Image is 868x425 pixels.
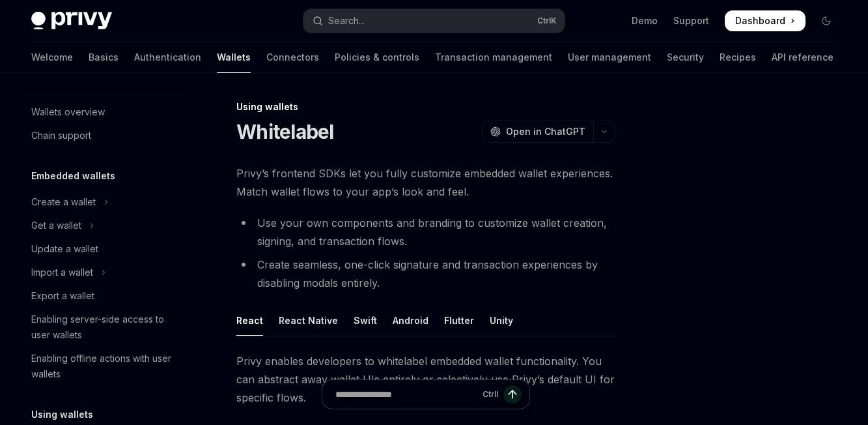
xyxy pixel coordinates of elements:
[667,42,704,73] a: Security
[89,42,119,73] a: Basics
[31,12,112,30] img: dark logo
[31,288,94,304] div: Export a wallet
[21,214,188,237] button: Toggle Get a wallet section
[506,125,585,138] span: Open in ChatGPT
[21,237,188,261] a: Update a wallet
[236,256,615,292] li: Create seamless, one-click signature and transaction experiences by disabling modals entirely.
[21,284,188,308] a: Export a wallet
[21,308,188,347] a: Enabling server-side access to user wallets
[725,10,805,31] a: Dashboard
[482,121,593,143] button: Open in ChatGPT
[31,168,115,184] h5: Embedded wallets
[354,305,377,336] div: Swift
[772,42,833,73] a: API reference
[328,13,365,29] div: Search...
[266,42,319,73] a: Connectors
[490,305,513,336] div: Unity
[217,42,251,73] a: Wallets
[21,347,188,386] a: Enabling offline actions with user wallets
[134,42,201,73] a: Authentication
[393,305,428,336] div: Android
[236,164,615,201] span: Privy’s frontend SDKs let you fully customize embedded wallet experiences. Match wallet flows to ...
[335,42,419,73] a: Policies & controls
[31,218,81,233] div: Get a wallet
[21,261,188,284] button: Toggle Import a wallet section
[31,312,180,343] div: Enabling server-side access to user wallets
[21,100,188,124] a: Wallets overview
[31,194,96,210] div: Create a wallet
[720,42,756,73] a: Recipes
[31,128,91,143] div: Chain support
[444,305,474,336] div: Flutter
[303,9,565,33] button: Open search
[31,104,105,120] div: Wallets overview
[31,241,98,257] div: Update a wallet
[31,407,93,422] h5: Using wallets
[335,380,477,409] input: Ask a question...
[21,190,188,214] button: Toggle Create a wallet section
[236,120,334,143] h1: Whitelabel
[236,214,615,250] li: Use your own components and branding to customize wallet creation, signing, and transaction flows.
[31,351,180,382] div: Enabling offline actions with user wallets
[632,14,658,27] a: Demo
[816,10,837,31] button: Toggle dark mode
[568,42,651,73] a: User management
[31,265,93,280] div: Import a wallet
[537,16,557,26] span: Ctrl K
[31,42,73,73] a: Welcome
[21,124,188,147] a: Chain support
[279,305,338,336] div: React Native
[236,352,615,407] span: Privy enables developers to whitelabel embedded wallet functionality. You can abstract away walle...
[503,385,522,403] button: Send message
[735,14,785,27] span: Dashboard
[673,14,709,27] a: Support
[236,100,615,113] div: Using wallets
[236,305,263,336] div: React
[435,42,552,73] a: Transaction management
